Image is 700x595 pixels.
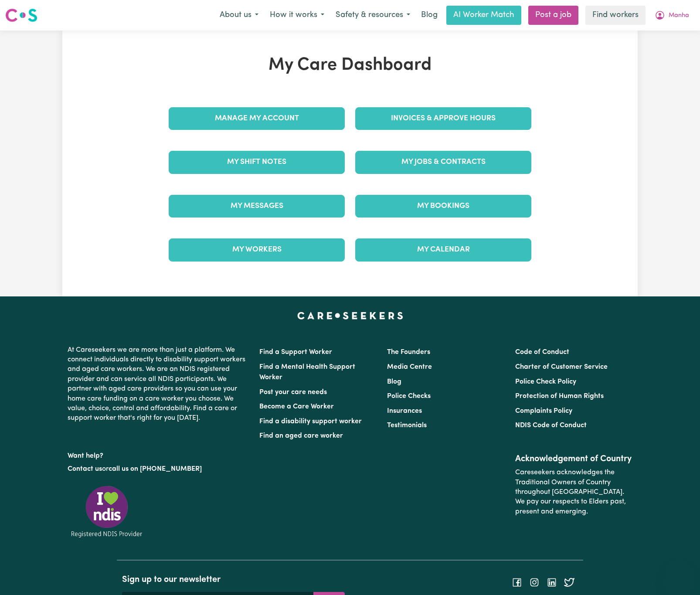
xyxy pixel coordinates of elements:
a: Follow Careseekers on Instagram [529,578,540,585]
a: Post your care needs [259,389,327,396]
a: Find a disability support worker [259,418,362,425]
a: Find an aged care worker [259,432,343,439]
a: My Jobs & Contracts [355,151,531,173]
img: Registered NDIS provider [68,484,146,539]
a: Contact us [68,466,102,473]
a: Follow Careseekers on LinkedIn [547,578,557,585]
a: Become a Care Worker [259,403,334,410]
a: My Messages [169,195,345,218]
a: Careseekers logo [5,5,37,25]
a: Post a job [528,6,578,25]
a: NDIS Code of Conduct [515,422,587,429]
a: Find workers [585,6,646,25]
a: Insurances [387,408,422,415]
p: or [68,461,249,477]
a: Media Centre [387,364,432,371]
a: call us on [PHONE_NUMBER] [109,466,202,473]
a: My Bookings [355,195,531,218]
h2: Acknowledgement of Country [515,454,632,464]
p: At Careseekers we are more than just a platform. We connect individuals directly to disability su... [68,342,249,427]
a: AI Worker Match [446,6,521,25]
h1: My Care Dashboard [163,55,537,76]
a: Find a Mental Health Support Worker [259,364,355,381]
a: Invoices & Approve Hours [355,107,531,130]
a: Police Check Policy [515,378,576,385]
button: Safety & resources [330,6,416,24]
button: My Account [649,6,695,24]
a: Careseekers home page [297,312,403,319]
a: Follow Careseekers on Twitter [564,578,574,585]
a: Charter of Customer Service [515,364,608,371]
a: The Founders [387,349,430,356]
iframe: Button to launch messaging window [665,560,693,588]
a: Police Checks [387,393,431,400]
button: About us [214,6,264,24]
h2: Sign up to our newsletter [122,575,345,585]
button: How it works [264,6,330,24]
img: Careseekers logo [5,7,37,23]
span: Manha [669,11,689,20]
a: Testimonials [387,422,427,429]
p: Careseekers acknowledges the Traditional Owners of Country throughout [GEOGRAPHIC_DATA]. We pay o... [515,464,632,520]
a: Blog [416,6,443,25]
a: Blog [387,378,401,385]
p: Want help? [68,448,249,461]
a: Manage My Account [169,107,345,130]
a: My Calendar [355,238,531,261]
a: My Shift Notes [169,151,345,173]
a: Code of Conduct [515,349,569,356]
a: Protection of Human Rights [515,393,604,400]
a: My Workers [169,238,345,261]
a: Find a Support Worker [259,349,332,356]
a: Follow Careseekers on Facebook [512,578,522,585]
a: Complaints Policy [515,408,572,415]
